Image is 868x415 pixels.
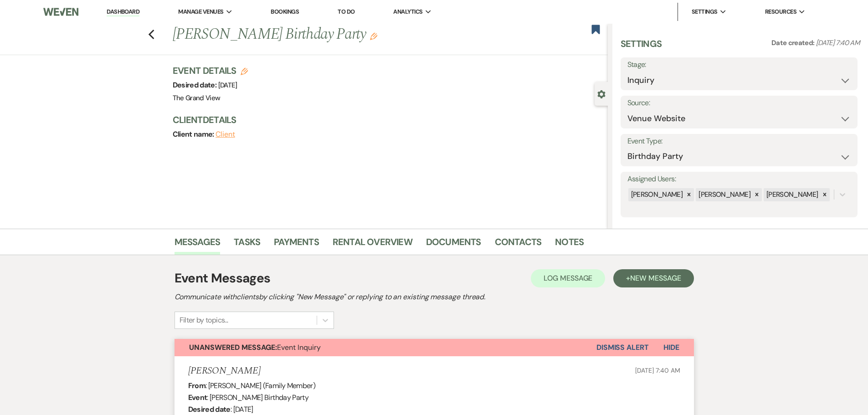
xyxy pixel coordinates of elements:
[495,235,542,255] a: Contacts
[426,235,481,255] a: Documents
[188,393,207,402] b: Event
[627,173,851,186] label: Assigned Users:
[188,365,261,377] h5: [PERSON_NAME]
[216,131,235,138] button: Client
[597,89,606,98] button: Close lead details
[338,8,354,15] a: To Do
[627,58,851,72] label: Stage:
[173,113,599,126] h3: Client Details
[173,64,248,77] h3: Event Details
[173,129,216,139] span: Client name:
[696,188,752,201] div: [PERSON_NAME]
[173,24,517,46] h1: [PERSON_NAME] Birthday Party
[649,339,694,356] button: Hide
[43,2,78,21] img: Weven Logo
[218,81,237,90] span: [DATE]
[627,97,851,110] label: Source:
[771,38,816,47] span: Date created:
[234,235,260,255] a: Tasks
[175,292,694,302] h2: Communicate with clients by clicking "New Message" or replying to an existing message thread.
[189,343,277,352] strong: Unanswered Message:
[175,269,271,288] h1: Event Messages
[628,188,684,201] div: [PERSON_NAME]
[630,273,681,283] span: New Message
[333,235,412,255] a: Rental Overview
[764,188,820,201] div: [PERSON_NAME]
[816,38,860,47] span: [DATE] 7:40 AM
[596,339,649,356] button: Dismiss Alert
[765,7,796,16] span: Resources
[107,8,139,16] a: Dashboard
[175,235,221,255] a: Messages
[180,315,228,326] div: Filter by topics...
[173,93,221,102] span: The Grand View
[531,269,605,287] button: Log Message
[544,273,592,283] span: Log Message
[189,343,321,352] span: Event Inquiry
[555,235,584,255] a: Notes
[274,235,319,255] a: Payments
[175,339,596,356] button: Unanswered Message:Event Inquiry
[188,405,231,414] b: Desired date
[393,7,422,16] span: Analytics
[271,8,299,15] a: Bookings
[663,343,679,352] span: Hide
[627,135,851,148] label: Event Type:
[621,37,662,57] h3: Settings
[173,80,218,90] span: Desired date:
[188,381,205,390] b: From
[370,32,377,40] button: Edit
[178,7,223,16] span: Manage Venues
[635,366,680,374] span: [DATE] 7:40 AM
[692,7,718,16] span: Settings
[613,269,693,287] button: +New Message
